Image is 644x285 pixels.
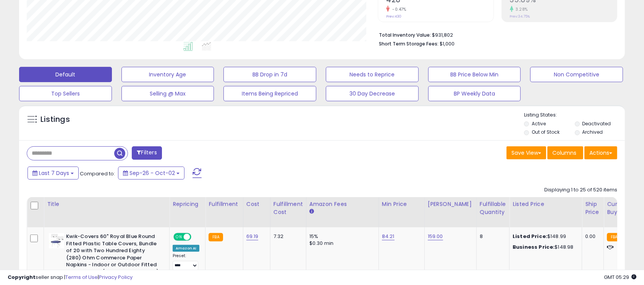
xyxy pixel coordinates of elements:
[223,67,316,82] button: BB Drop in 7d
[584,146,617,159] button: Actions
[326,67,419,82] button: Needs to Reprice
[173,200,202,208] div: Repricing
[513,233,547,240] b: Listed Price:
[49,233,64,248] img: 31iaIejxltL._SL40_.jpg
[513,6,528,12] small: 3.28%
[99,274,133,281] a: Privacy Policy
[121,67,214,82] button: Inventory Age
[173,253,199,270] div: Preset:
[273,233,300,240] div: 7.32
[309,208,314,215] small: Amazon Fees.
[121,86,214,101] button: Selling @ Max
[382,200,421,208] div: Min Price
[607,233,621,241] small: FBA
[428,233,443,240] a: 159.00
[19,67,112,82] button: Default
[246,200,267,208] div: Cost
[132,146,162,160] button: Filters
[379,30,612,39] li: $931,802
[309,200,375,208] div: Amazon Fees
[582,129,603,135] label: Archived
[513,233,576,240] div: $148.99
[480,233,503,240] div: 8
[273,200,303,216] div: Fulfillment Cost
[585,200,600,216] div: Ship Price
[47,200,166,208] div: Title
[223,86,316,101] button: Items Being Repriced
[8,274,36,281] strong: Copyright
[524,112,625,119] p: Listing States:
[246,233,259,240] a: 69.19
[19,86,112,101] button: Top Sellers
[65,274,98,281] a: Terms of Use
[382,233,395,240] a: 84.21
[309,240,373,247] div: $0.30 min
[326,86,419,101] button: 30 Day Decrease
[173,245,199,252] div: Amazon AI
[40,114,70,125] h5: Listings
[209,233,223,241] small: FBA
[39,169,69,177] span: Last 7 Days
[513,243,555,251] b: Business Price:
[604,274,636,281] span: 2025-10-10 05:29 GMT
[552,149,576,157] span: Columns
[506,146,546,159] button: Save View
[428,67,521,82] button: BB Price Below Min
[379,40,439,47] b: Short Term Storage Fees:
[390,6,406,12] small: -0.47%
[80,170,115,177] span: Compared to:
[386,14,401,19] small: Prev: 430
[428,86,521,101] button: BP Weekly Data
[513,244,576,251] div: $148.98
[118,167,184,180] button: Sep-26 - Oct-02
[190,234,202,240] span: OFF
[174,234,184,240] span: ON
[585,233,598,240] div: 0.00
[547,146,583,159] button: Columns
[309,233,373,240] div: 15%
[379,32,431,38] b: Total Inventory Value:
[129,169,175,177] span: Sep-26 - Oct-02
[513,200,579,208] div: Listed Price
[480,200,506,216] div: Fulfillable Quantity
[66,233,159,277] b: Kwik-Covers 60" Royal Blue Round Fitted Plastic Table Covers, Bundle of 20 with Two Hundred Eight...
[510,14,530,19] small: Prev: 34.75%
[532,120,546,127] label: Active
[440,40,455,47] span: $1,000
[428,200,473,208] div: [PERSON_NAME]
[209,200,239,208] div: Fulfillment
[8,274,133,281] div: seller snap | |
[530,67,623,82] button: Non Competitive
[544,186,617,194] div: Displaying 1 to 25 of 520 items
[28,167,79,180] button: Last 7 Days
[582,120,611,127] label: Deactivated
[532,129,560,135] label: Out of Stock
